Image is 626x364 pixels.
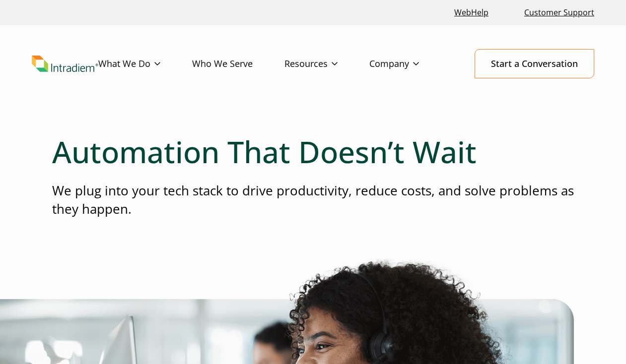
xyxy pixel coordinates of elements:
[52,182,574,219] p: We plug into your tech stack to drive productivity, reduce costs, and solve problems as they happen.
[450,2,492,23] a: Link opens in a new window
[475,49,594,78] a: Start a Conversation
[98,50,192,78] a: What We Do
[284,50,369,78] a: Resources
[32,56,98,72] img: Intradiem
[520,2,598,23] a: Customer Support
[369,50,451,78] a: Company
[32,56,98,72] a: Link to homepage of Intradiem
[52,134,574,170] h1: Automation That Doesn’t Wait
[192,50,284,78] a: Who We Serve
